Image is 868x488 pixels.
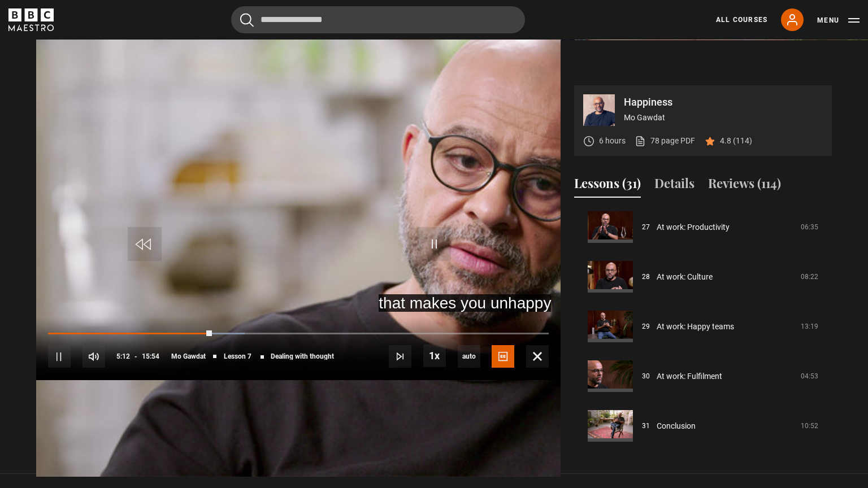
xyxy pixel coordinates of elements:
button: Toggle navigation [817,15,860,26]
span: Lesson 7 [224,353,251,360]
span: Mo Gawdat [171,353,206,360]
span: Dealing with thought [271,353,334,360]
a: 78 page PDF [635,135,695,147]
span: - [134,352,137,360]
a: At work: Productivity [657,221,730,233]
button: Fullscreen [526,345,549,368]
p: 4.8 (114) [720,135,752,147]
input: Search [231,6,525,33]
video-js: Video Player [36,85,561,380]
p: Happiness [624,97,823,107]
button: Mute [83,345,105,368]
button: Pause [48,345,71,368]
span: auto [458,345,480,368]
button: Submit the search query [240,13,254,27]
p: 6 hours [599,135,626,147]
a: At work: Happy teams [657,321,734,333]
button: Lessons (31) [574,174,641,198]
button: Playback Rate [423,345,446,367]
svg: BBC Maestro [8,8,54,31]
a: At work: Culture [657,271,713,283]
button: Reviews (114) [708,174,781,198]
button: Captions [492,345,514,368]
span: 15:54 [142,346,159,367]
button: Next Lesson [389,345,411,368]
div: Current quality: 1080p [458,345,480,368]
p: Mo Gawdat [624,112,823,124]
a: All Courses [716,15,767,25]
a: At work: Fulfilment [657,371,722,382]
div: Progress Bar [48,333,549,335]
span: 5:12 [116,346,130,367]
a: Conclusion [657,420,696,432]
button: Details [654,174,695,198]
